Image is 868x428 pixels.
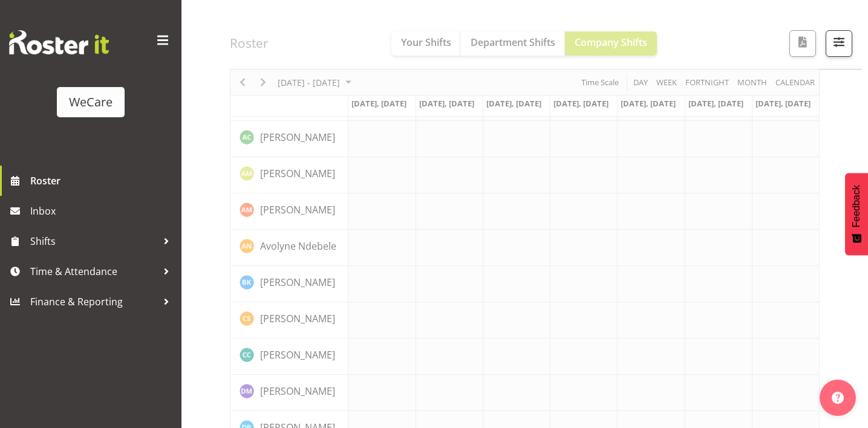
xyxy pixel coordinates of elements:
[826,30,852,57] button: Filter Shifts
[30,293,157,311] span: Finance & Reporting
[9,30,109,54] img: Rosterit website logo
[30,232,157,250] span: Shifts
[69,93,113,111] div: WeCare
[30,262,157,280] span: Time & Attendance
[832,392,844,404] img: help-xxl-2.png
[30,172,175,190] span: Roster
[30,202,175,220] span: Inbox
[851,185,862,227] span: Feedback
[845,173,868,255] button: Feedback - Show survey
